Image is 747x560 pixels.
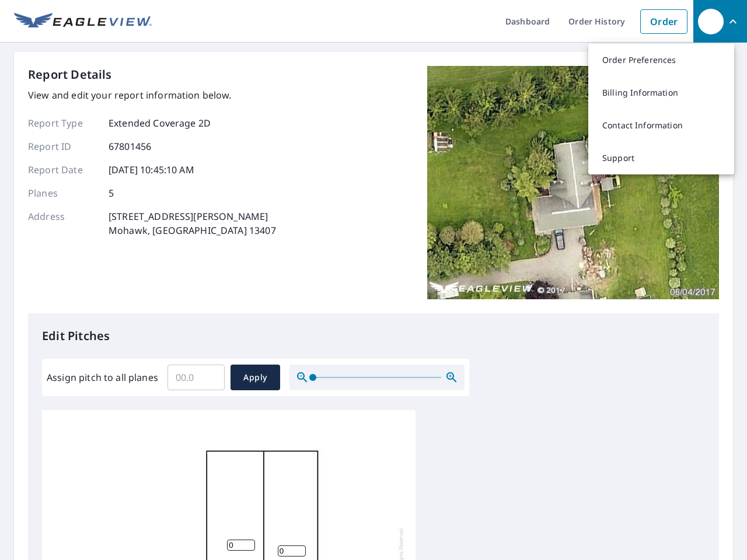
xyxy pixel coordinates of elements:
[109,116,211,130] p: Extended Coverage 2D
[28,209,98,237] p: Address
[28,88,276,102] p: View and edit your report information below.
[109,209,276,237] p: [STREET_ADDRESS][PERSON_NAME] Mohawk, [GEOGRAPHIC_DATA] 13407
[109,163,194,177] p: [DATE] 10:45:10 AM
[109,139,151,153] p: 67801456
[14,13,152,30] img: EV Logo
[28,186,98,200] p: Planes
[28,116,98,130] p: Report Type
[427,66,719,299] img: Top image
[109,186,114,200] p: 5
[167,361,225,394] input: 00.0
[28,66,112,83] p: Report Details
[588,44,734,76] a: Order Preferences
[42,327,705,345] p: Edit Pitches
[47,370,158,384] label: Assign pitch to all planes
[28,139,98,153] p: Report ID
[231,365,280,390] button: Apply
[28,163,98,177] p: Report Date
[588,109,734,142] a: Contact Information
[588,142,734,174] a: Support
[240,370,271,385] span: Apply
[640,9,687,34] a: Order
[588,76,734,109] a: Billing Information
